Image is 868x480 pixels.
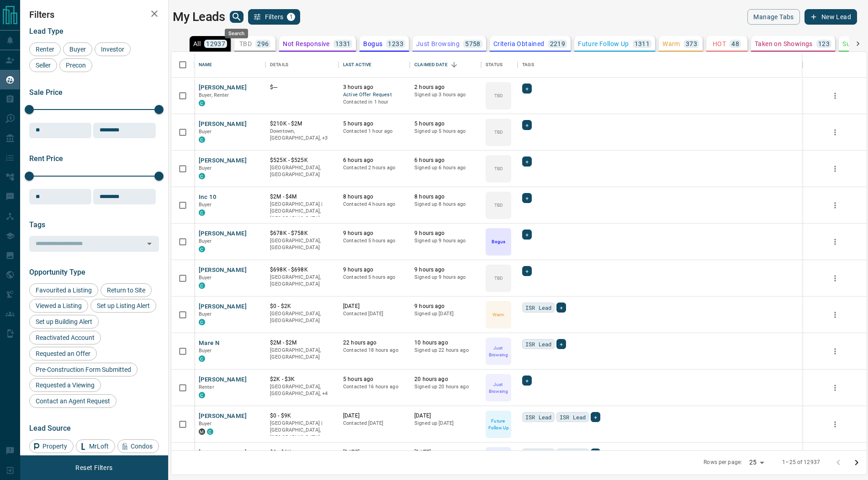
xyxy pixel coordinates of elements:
[818,41,830,47] p: 123
[828,198,842,212] button: more
[414,310,476,318] p: Signed up [DATE]
[225,29,248,38] div: Search
[29,9,159,20] h2: Filters
[94,302,153,309] span: Set up Listing Alert
[199,246,205,252] div: condos.ca
[90,299,156,313] div: Set up Listing Alert
[494,129,503,136] p: TBD
[594,412,597,422] span: +
[465,41,481,47] p: 5758
[343,237,405,245] p: Contacted 5 hours ago
[270,83,334,91] p: $---
[343,193,405,201] p: 8 hours ago
[782,459,820,466] p: 1–25 of 12937
[416,41,460,47] p: Just Browsing
[525,376,529,385] span: +
[635,41,650,47] p: 1311
[704,459,742,466] p: Rows per page:
[525,193,529,203] span: +
[29,394,116,408] div: Contact an Agent Request
[29,315,99,329] div: Set up Building Alert
[746,456,767,469] div: 25
[414,83,476,91] p: 2 hours ago
[343,201,405,208] p: Contacted 4 hours ago
[525,157,529,166] span: +
[343,347,405,354] p: Contacted 18 hours ago
[270,164,334,178] p: [GEOGRAPHIC_DATA], [GEOGRAPHIC_DATA]
[199,238,212,244] span: Buyer
[556,339,566,349] div: +
[199,83,247,92] button: [PERSON_NAME]
[101,283,152,297] div: Return to Site
[494,275,503,282] p: TBD
[747,9,799,25] button: Manage Tabs
[492,311,504,318] p: Warm
[525,339,551,349] span: ISR Lead
[199,202,212,208] span: Buyer
[343,303,405,310] p: [DATE]
[591,412,600,422] div: +
[199,230,247,238] button: [PERSON_NAME]
[66,46,89,53] span: Buyer
[343,157,405,164] p: 6 hours ago
[199,392,205,398] div: condos.ca
[804,9,857,25] button: New Lead
[199,173,205,179] div: condos.ca
[63,62,89,69] span: Precon
[32,62,54,69] span: Seller
[270,303,334,310] p: $0 - $2K
[117,439,159,453] div: Condos
[98,46,127,53] span: Investor
[343,52,371,78] div: Last Active
[270,310,334,324] p: [GEOGRAPHIC_DATA], [GEOGRAPHIC_DATA]
[550,41,566,47] p: 2219
[343,339,405,347] p: 22 hours ago
[828,344,842,358] button: more
[828,271,842,285] button: more
[828,162,842,176] button: more
[525,266,529,276] span: +
[525,230,529,239] span: +
[578,41,629,47] p: Future Follow Up
[199,193,217,202] button: Inc 10
[270,193,334,201] p: $2M - $4M
[414,237,476,245] p: Signed up 9 hours ago
[828,381,842,395] button: more
[173,10,225,24] h1: My Leads
[239,41,252,47] p: TBD
[388,41,403,47] p: 1233
[199,275,212,281] span: Buyer
[230,11,243,23] button: search button
[32,334,98,341] span: Reactivated Account
[39,443,70,450] span: Property
[32,287,95,294] span: Favourited a Listing
[270,237,334,251] p: [GEOGRAPHIC_DATA], [GEOGRAPHIC_DATA]
[29,154,63,163] span: Rent Price
[29,331,101,344] div: Reactivated Account
[32,350,94,357] span: Requested an Offer
[828,308,842,322] button: more
[343,164,405,172] p: Contacted 2 hours ago
[104,287,148,294] span: Return to Site
[343,383,405,391] p: Contacted 16 hours ago
[29,42,61,56] div: Renter
[828,89,842,103] button: more
[270,157,334,164] p: $525K - $525K
[343,91,405,99] span: Active Offer Request
[248,9,301,25] button: Filters1
[270,383,334,397] p: East End, Midtown | Central, East York, Toronto
[448,58,460,71] button: Sort
[199,209,205,216] div: condos.ca
[414,52,448,78] div: Claimed Date
[199,311,212,317] span: Buyer
[199,376,247,384] button: [PERSON_NAME]
[522,193,532,203] div: +
[414,449,476,456] p: [DATE]
[594,449,597,458] span: +
[29,58,57,72] div: Seller
[199,129,212,135] span: Buyer
[206,41,225,47] p: 12937
[199,136,205,143] div: condos.ca
[270,274,334,288] p: [GEOGRAPHIC_DATA], [GEOGRAPHIC_DATA]
[414,383,476,391] p: Signed up 20 hours ago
